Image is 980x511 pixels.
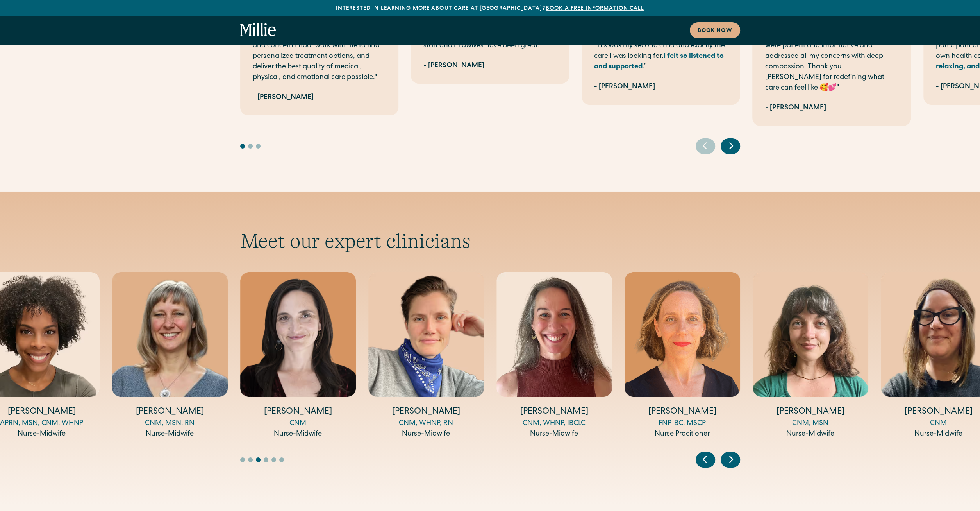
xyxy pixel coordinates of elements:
div: CNM, WHNP, IBCLC [496,418,612,429]
h2: Meet our expert clinicians [240,229,740,253]
button: Go to slide 2 [248,144,253,149]
div: Next slide [721,452,740,468]
button: Go to slide 6 [279,457,284,462]
div: - [PERSON_NAME] [423,61,484,71]
div: Previous slide [696,138,715,154]
h4: [PERSON_NAME] [240,406,356,418]
a: home [240,23,276,37]
div: Previous slide [696,452,715,468]
a: Book now [690,22,740,38]
div: CNM, WHNP, RN [368,418,484,429]
h4: [PERSON_NAME] [753,406,868,418]
div: Book now [698,27,732,35]
button: Go to slide 5 [271,457,276,462]
div: CNM, MSN [753,418,868,429]
h4: [PERSON_NAME] [496,406,612,418]
div: - [PERSON_NAME] [765,103,826,113]
div: 9 / 14 [753,272,868,439]
div: Nurse-Midwife [496,429,612,439]
button: Go to slide 3 [256,457,261,462]
div: Nurse-Midwife [753,429,868,439]
div: - [PERSON_NAME] [594,82,655,92]
div: Next slide [721,138,740,154]
div: 7 / 14 [496,272,612,439]
div: Nurse-Midwife [240,429,356,439]
div: Nurse Pracitioner [625,429,740,439]
div: FNP-BC, MSCP [625,418,740,429]
h4: [PERSON_NAME] [112,406,228,418]
div: Nurse-Midwife [112,429,228,439]
button: Go to slide 1 [240,457,245,462]
h4: [PERSON_NAME] [625,406,740,418]
div: CNM, MSN, RN [112,418,228,429]
a: Book a free information call [546,6,644,11]
button: Go to slide 1 [240,144,245,149]
div: 5 / 14 [240,272,356,439]
button: Go to slide 3 [256,144,261,149]
div: Nurse-Midwife [368,429,484,439]
h4: [PERSON_NAME] [368,406,484,418]
div: CNM [240,418,356,429]
button: Go to slide 4 [264,457,268,462]
div: 6 / 14 [368,272,484,439]
div: - [PERSON_NAME] [253,92,314,103]
button: Go to slide 2 [248,457,253,462]
div: 8 / 14 [625,272,740,439]
div: 4 / 14 [112,272,228,439]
